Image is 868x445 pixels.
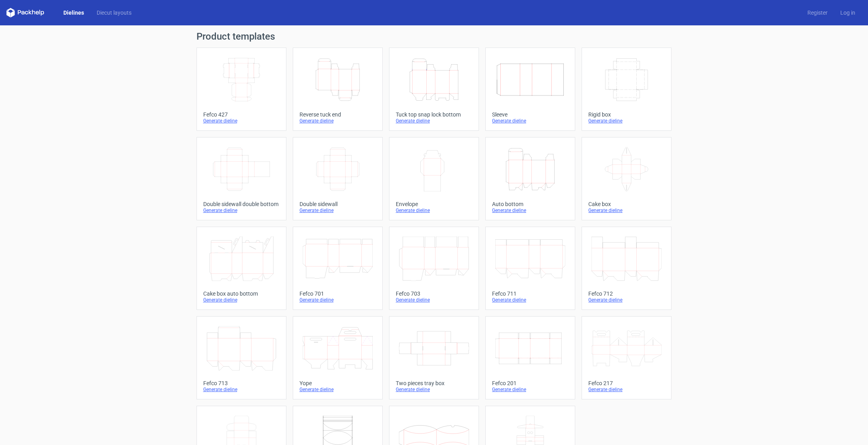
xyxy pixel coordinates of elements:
[396,207,472,214] div: Generate dieline
[300,290,376,297] div: Fefco 701
[485,137,575,220] a: Auto bottomGenerate dieline
[203,290,280,297] div: Cake box auto bottom
[300,201,376,207] div: Double sidewall
[396,386,472,393] div: Generate dieline
[582,316,672,399] a: Fefco 217Generate dieline
[90,9,138,17] a: Diecut layouts
[492,290,568,297] div: Fefco 711
[300,380,376,386] div: Yope
[492,386,568,393] div: Generate dieline
[582,48,672,131] a: Rigid boxGenerate dieline
[582,137,672,220] a: Cake boxGenerate dieline
[396,297,472,303] div: Generate dieline
[492,118,568,124] div: Generate dieline
[300,207,376,214] div: Generate dieline
[492,297,568,303] div: Generate dieline
[801,9,834,17] a: Register
[196,227,286,310] a: Cake box auto bottomGenerate dieline
[293,227,383,310] a: Fefco 701Generate dieline
[485,227,575,310] a: Fefco 711Generate dieline
[588,201,665,207] div: Cake box
[300,111,376,118] div: Reverse tuck end
[588,118,665,124] div: Generate dieline
[203,111,280,118] div: Fefco 427
[389,137,479,220] a: EnvelopeGenerate dieline
[203,380,280,386] div: Fefco 713
[57,9,90,17] a: Dielines
[389,48,479,131] a: Tuck top snap lock bottomGenerate dieline
[396,118,472,124] div: Generate dieline
[203,386,280,393] div: Generate dieline
[293,137,383,220] a: Double sidewallGenerate dieline
[492,111,568,118] div: Sleeve
[588,290,665,297] div: Fefco 712
[588,380,665,386] div: Fefco 217
[396,290,472,297] div: Fefco 703
[485,48,575,131] a: SleeveGenerate dieline
[396,201,472,207] div: Envelope
[492,380,568,386] div: Fefco 201
[300,118,376,124] div: Generate dieline
[492,207,568,214] div: Generate dieline
[300,297,376,303] div: Generate dieline
[396,380,472,386] div: Two pieces tray box
[203,201,280,207] div: Double sidewall double bottom
[396,111,472,118] div: Tuck top snap lock bottom
[203,118,280,124] div: Generate dieline
[293,48,383,131] a: Reverse tuck endGenerate dieline
[834,9,862,17] a: Log in
[588,297,665,303] div: Generate dieline
[196,137,286,220] a: Double sidewall double bottomGenerate dieline
[588,207,665,214] div: Generate dieline
[196,32,672,41] h1: Product templates
[492,201,568,207] div: Auto bottom
[203,207,280,214] div: Generate dieline
[588,111,665,118] div: Rigid box
[588,386,665,393] div: Generate dieline
[389,316,479,399] a: Two pieces tray boxGenerate dieline
[389,227,479,310] a: Fefco 703Generate dieline
[203,297,280,303] div: Generate dieline
[300,386,376,393] div: Generate dieline
[196,316,286,399] a: Fefco 713Generate dieline
[582,227,672,310] a: Fefco 712Generate dieline
[196,48,286,131] a: Fefco 427Generate dieline
[485,316,575,399] a: Fefco 201Generate dieline
[293,316,383,399] a: YopeGenerate dieline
